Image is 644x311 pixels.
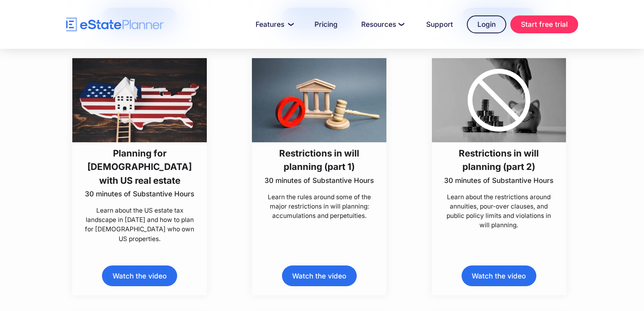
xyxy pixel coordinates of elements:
p: Learn the rules around some of the major restrictions in will planning: accumulations and perpetu... [263,192,375,220]
h3: Restrictions in will planning (part 2) [443,146,555,174]
a: Watch the video [462,265,536,286]
a: Features [246,16,301,33]
a: Resources [351,16,412,33]
a: Watch the video [282,265,357,286]
h3: Restrictions in will planning (part 1) [263,146,375,174]
a: Restrictions in will planning (part 1)30 minutes of Substantive HoursLearn the rules around some ... [252,58,386,220]
p: 30 minutes of Substantive Hours [263,176,375,185]
h3: Planning for [DEMOGRAPHIC_DATA] with US real estate [84,146,196,187]
p: Learn about the US estate tax landscape in [DATE] and how to plan for [DEMOGRAPHIC_DATA] who own ... [84,206,196,244]
a: Login [467,15,506,33]
a: Watch the video [102,265,177,286]
p: 30 minutes of Substantive Hours [443,176,555,185]
a: Support [416,16,463,33]
a: Planning for [DEMOGRAPHIC_DATA] with US real estate30 minutes of Substantive HoursLearn about the... [72,58,207,244]
a: Restrictions in will planning (part 2)30 minutes of Substantive HoursLearn about the restrictions... [432,58,566,230]
a: Start free trial [510,15,578,33]
a: home [66,17,164,32]
a: Pricing [305,16,347,33]
p: Learn about the restrictions around annuities, pour-over clauses, and public policy limits and vi... [443,192,555,230]
p: 30 minutes of Substantive Hours [84,189,196,199]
